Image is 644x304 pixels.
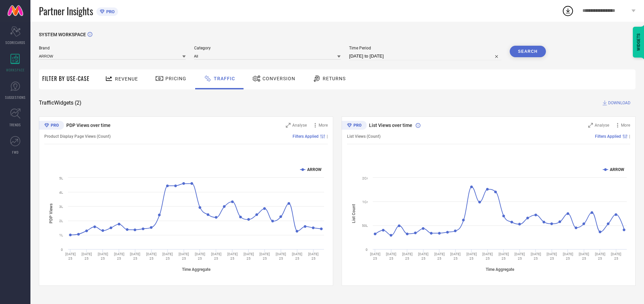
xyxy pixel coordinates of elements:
text: [DATE] 25 [499,252,509,260]
text: ARROW [610,167,624,172]
text: [DATE] 25 [611,252,621,260]
text: 0 [366,248,368,252]
span: Pricing [165,76,186,81]
span: Category [194,46,341,50]
span: Brand [39,46,186,50]
span: WORKSPACE [6,67,25,72]
text: [DATE] 25 [276,252,286,260]
text: [DATE] 25 [179,252,189,260]
span: More [621,123,630,128]
text: 3L [59,205,63,209]
text: [DATE] 25 [531,252,541,260]
text: [DATE] 25 [195,252,205,260]
span: DOWNLOAD [608,100,630,106]
text: [DATE] 25 [450,252,461,260]
text: [DATE] 25 [65,252,76,260]
svg: Zoom [286,123,291,128]
span: Partner Insights [39,4,93,18]
div: Open download list [562,5,574,17]
span: Analyse [292,123,307,128]
text: [DATE] 25 [434,252,445,260]
text: [DATE] 25 [402,252,413,260]
text: [DATE] 25 [370,252,381,260]
span: Filters Applied [293,134,319,139]
text: 2L [59,219,63,223]
span: PDP Views over time [66,123,111,128]
span: TRENDS [9,122,21,127]
span: Returns [323,76,346,81]
div: Premium [39,121,64,131]
span: Traffic [214,76,235,81]
span: Conversion [262,76,295,81]
text: [DATE] 25 [227,252,238,260]
span: PRO [105,9,115,14]
text: [DATE] 25 [386,252,396,260]
text: [DATE] 25 [259,252,270,260]
text: [DATE] 25 [82,252,92,260]
tspan: Time Aggregate [486,267,514,272]
text: 1Cr [362,200,368,204]
svg: Zoom [588,123,593,128]
text: [DATE] 25 [418,252,429,260]
span: Time Period [349,46,501,50]
span: Revenue [115,76,138,82]
text: ARROW [307,167,322,172]
text: [DATE] 25 [466,252,477,260]
span: SUGGESTIONS [5,95,26,100]
span: List Views (Count) [347,134,381,139]
text: 50L [362,224,368,227]
span: SCORECARDS [5,40,25,45]
tspan: PDP Views [49,203,53,223]
text: 5L [59,176,63,180]
span: SYSTEM WORKSPACE [39,32,86,37]
text: [DATE] 25 [547,252,557,260]
span: Traffic Widgets ( 2 ) [39,100,82,106]
button: Search [510,46,546,57]
text: [DATE] 25 [595,252,605,260]
text: [DATE] 25 [514,252,525,260]
tspan: Time Aggregate [182,267,211,272]
text: [DATE] 25 [114,252,124,260]
text: [DATE] 25 [146,252,157,260]
span: Filter By Use-Case [42,74,90,83]
text: [DATE] 25 [563,252,573,260]
text: [DATE] 25 [162,252,173,260]
span: Filters Applied [595,134,621,139]
span: List Views over time [369,123,412,128]
text: 1L [59,233,63,237]
tspan: List Count [351,204,356,223]
input: Select time period [349,52,501,60]
text: 0 [61,248,63,252]
text: 2Cr [362,176,368,180]
text: [DATE] 25 [244,252,254,260]
span: Product Display Page Views (Count) [44,134,111,139]
text: [DATE] 25 [292,252,302,260]
text: [DATE] 25 [130,252,140,260]
span: | [327,134,328,139]
text: [DATE] 25 [482,252,493,260]
span: More [319,123,328,128]
div: Premium [342,121,367,131]
span: | [629,134,630,139]
text: [DATE] 25 [98,252,108,260]
span: FWD [12,150,19,155]
text: [DATE] 25 [308,252,319,260]
text: [DATE] 25 [211,252,222,260]
text: [DATE] 25 [579,252,589,260]
text: 4L [59,191,63,194]
span: Analyse [595,123,609,128]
